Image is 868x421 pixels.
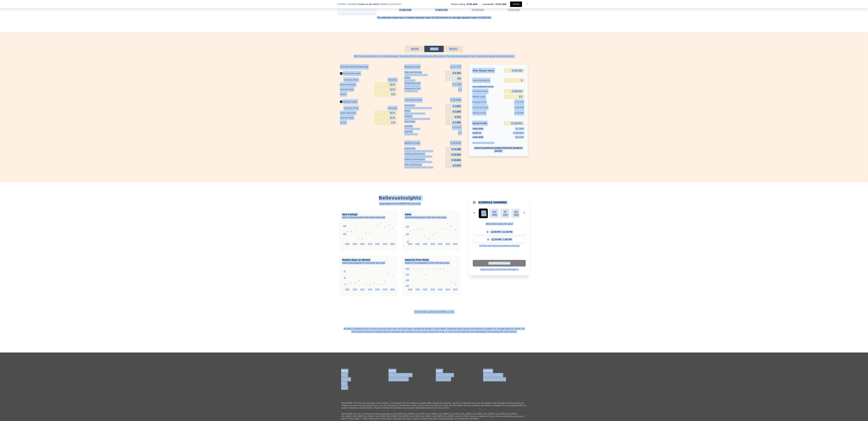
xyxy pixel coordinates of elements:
[483,378,505,380] a: contact@lotside.com
[340,87,374,92] div: Interest Rate
[364,77,397,82] div: 4 months
[408,243,412,245] text: 08/24
[472,83,524,89] div: Less Estimate Costs:
[383,288,387,291] text: 06/25
[405,258,458,261] div: Sale/List Price Ratio
[345,262,352,264] span: 83.3%
[404,104,444,107] div: Insurance
[483,370,492,372] strong: Contact
[406,274,409,276] text: 0.99
[472,121,503,126] div: Resell Profit
[453,121,461,124] span: $ 1,968
[473,260,526,267] button: Schedule Showing
[405,220,458,250] div: A chart.
[450,97,461,103] span: $ 28,089
[479,209,488,218] button: Mon9/29
[415,288,420,291] text: 10/24
[404,112,444,115] div: based on annual taxes
[514,210,518,213] div: Sat
[340,115,374,120] div: Interest Rate
[390,243,395,245] text: 08/25
[343,225,346,227] text: 200
[342,220,395,250] div: A chart.
[341,370,348,372] strong: Menu
[364,106,397,111] div: 4 months
[406,279,409,281] text: 0.98
[436,370,442,372] strong: Legal
[405,265,458,295] div: A chart.
[399,9,411,11] span: $ 746,708
[341,382,347,385] a: Plans
[338,327,530,346] div: All data is obtained from various sources and may not have been verified by broker or MLS GRID. S...
[473,237,526,242] button: 12:30 PM - 1:00 PM
[338,3,359,6] span: [STREET_ADDRESS]
[368,3,380,5] span: , WA 98005
[340,99,374,104] label: Rehab Loan
[508,9,520,11] span: $ 787,324
[453,72,461,75] span: $ 3,164
[406,226,409,228] text: 150
[472,110,503,116] div: Selling Costs
[472,139,494,144] div: ROIs are not annualized
[450,140,461,146] span: $ 54,040
[431,288,435,291] text: 02/25
[472,131,491,134] div: Cash In
[344,270,346,273] text: 15
[404,90,438,92] div: for Rehab Loan
[404,158,444,161] div: Selling Commission
[438,288,442,291] text: 04/25
[404,150,444,152] div: 1.78% of the After Repair Value
[514,213,518,216] div: 10/4
[514,106,524,109] span: $ 28,089
[404,87,438,90] div: Origination Fee
[404,133,438,136] div: for Rehab Loan
[404,64,438,70] div: Buying Costs
[482,3,495,6] span: Lotside ARV
[481,213,485,216] div: 9/29
[453,243,458,245] text: 08/25
[368,243,373,245] text: 02/25
[404,109,444,112] div: Taxes
[452,83,461,86] span: $ 12,560
[492,210,496,213] div: Tue
[438,243,442,245] text: 04/25
[388,378,408,380] a: How to UseLotside
[514,112,524,114] span: $ 54,040
[407,241,409,243] text: 50
[411,262,416,264] span: 2.7%
[341,374,347,376] a: Home
[453,288,458,291] text: 08/25
[353,243,357,245] text: 10/24
[340,120,374,125] div: Points
[457,77,461,80] span: $ 0
[503,213,507,216] div: 10/3
[344,77,363,82] div: Carrying Time
[510,2,522,7] button: SAVED
[342,216,395,218] div: Up compared to this time last year
[404,97,438,103] div: Carrying Costs
[451,148,461,151] span: $ 13,386
[472,94,503,99] div: Rehab Costs
[340,92,374,97] div: Points
[472,89,503,94] div: Purchase Price
[483,374,502,376] a: [PHONE_NUMBER]
[406,233,409,235] text: 100
[345,243,350,245] text: 08/24
[360,288,365,291] text: 12/24
[414,310,454,327] div: Content last updated on [DATE] 11:30 .
[343,233,346,235] text: 100
[341,387,347,389] a: About
[381,3,389,5] span: NWMLS
[341,413,527,420] p: DISCLOSURE: We are a licensed real estate brokerage in [US_STATE], [US_STATE], [US_STATE], [US_ST...
[478,201,507,204] h1: SCHEDULE SHOWING
[451,153,461,156] span: $ 18,800
[345,216,352,219] span: 32.3%
[408,288,412,291] text: 08/24
[500,209,509,218] button: Fri10/3
[472,105,491,110] div: Carrying Costs
[406,268,409,270] text: 1.00
[342,265,395,295] svg: A chart.
[388,370,396,372] strong: Social
[436,374,453,376] a: Terms of Service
